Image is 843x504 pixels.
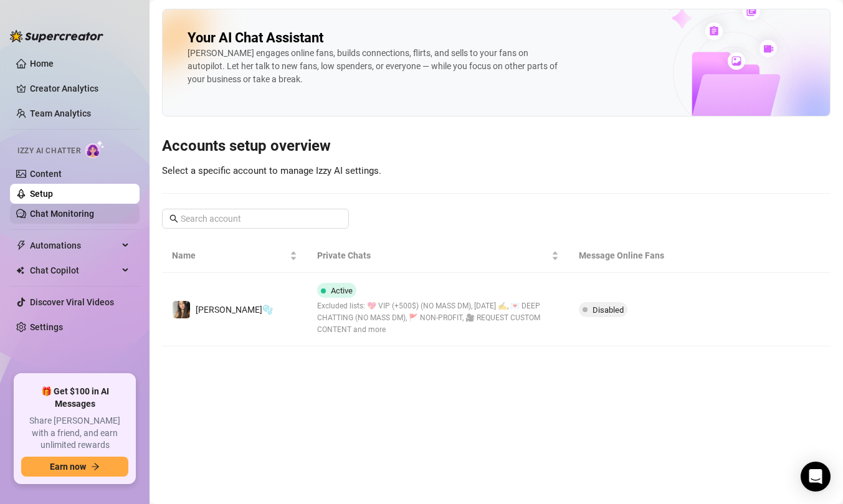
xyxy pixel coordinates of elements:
[173,301,190,318] img: Bella🫧
[181,212,331,226] input: Search account
[10,30,103,42] img: logo-BBDzfeDw.svg
[30,209,94,219] a: Chat Monitoring
[21,386,128,410] span: 🎁 Get $100 in AI Messages
[331,286,353,295] span: Active
[30,235,118,255] span: Automations
[30,108,91,118] a: Team Analytics
[30,169,62,179] a: Content
[30,322,63,332] a: Settings
[30,78,130,98] a: Creator Analytics
[91,462,100,471] span: arrow-right
[188,47,561,86] div: [PERSON_NAME] engages online fans, builds connections, flirts, and sells to your fans on autopilo...
[30,189,53,199] a: Setup
[307,239,569,273] th: Private Chats
[50,462,86,472] span: Earn now
[30,59,54,69] a: Home
[162,136,831,156] h3: Accounts setup overview
[593,305,624,315] span: Disabled
[196,305,273,315] span: [PERSON_NAME]🫧
[801,462,831,492] div: Open Intercom Messenger
[317,300,559,336] span: Excluded lists: 💖 VIP (+500$) (NO MASS DM), [DATE] ✍️, 💌 DEEP CHATTING (NO MASS DM), 🚩 NON-PROFIT...
[30,260,118,280] span: Chat Copilot
[16,240,26,250] span: thunderbolt
[17,145,80,157] span: Izzy AI Chatter
[188,29,323,47] h2: Your AI Chat Assistant
[85,140,105,158] img: AI Chatter
[162,165,381,176] span: Select a specific account to manage Izzy AI settings.
[317,249,549,262] span: Private Chats
[16,266,24,275] img: Chat Copilot
[21,415,128,452] span: Share [PERSON_NAME] with a friend, and earn unlimited rewards
[30,297,114,307] a: Discover Viral Videos
[169,214,178,223] span: search
[569,239,743,273] th: Message Online Fans
[21,457,128,477] button: Earn nowarrow-right
[162,239,307,273] th: Name
[172,249,287,262] span: Name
